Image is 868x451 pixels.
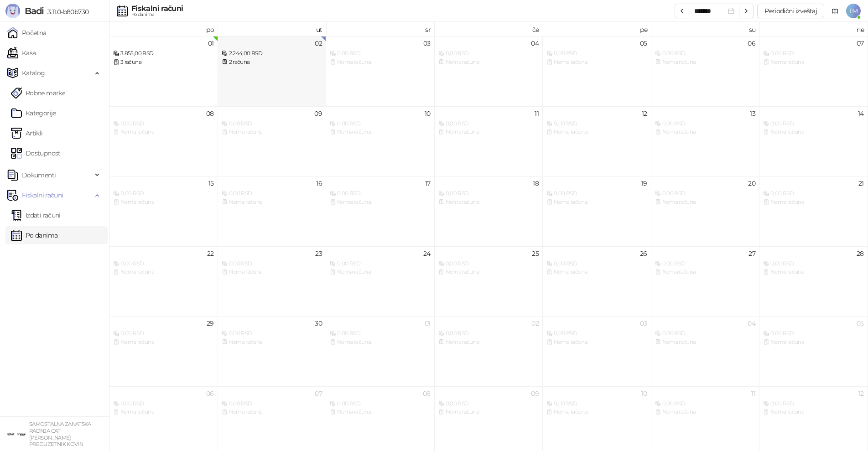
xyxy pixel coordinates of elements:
img: 64x64-companyLogo-ae27db6e-dfce-48a1-b68e-83471bd1bffd.png [7,425,26,443]
td: 2025-09-10 [326,106,435,176]
div: 27 [748,250,755,257]
div: Nema računa [655,338,756,347]
div: 0,00 RSD [222,189,322,198]
div: 0,00 RSD [113,329,214,338]
small: SAMOSTALNA ZANATSKA RADNJA CAT [PERSON_NAME] PREDUZETNIK KOVIN [29,421,91,447]
div: 26 [640,250,647,257]
span: Dokumenti [22,166,56,184]
a: Kategorije [11,104,56,122]
td: 2025-09-15 [109,176,218,246]
div: Nema računa [438,338,539,347]
a: ArtikliArtikli [11,124,43,142]
div: Nema računa [546,268,647,276]
div: 19 [641,180,647,187]
div: Nema računa [438,408,539,416]
td: 2025-09-19 [543,176,651,246]
div: Nema računa [438,128,539,136]
span: TM [846,4,861,18]
div: 04 [748,320,755,327]
div: 0,00 RSD [763,119,864,128]
div: 02 [531,320,539,327]
div: Nema računa [222,268,322,276]
div: Nema računa [655,198,756,207]
div: Nema računa [222,198,322,207]
div: Nema računa [546,58,647,67]
div: 0,00 RSD [438,399,539,408]
div: Nema računa [763,198,864,207]
td: 2025-09-26 [543,246,651,316]
td: 2025-09-29 [109,316,218,386]
td: 2025-09-05 [543,36,651,106]
div: 11 [751,390,755,397]
td: 2025-09-13 [651,106,760,176]
div: 0,00 RSD [330,49,431,58]
div: 12 [642,110,647,117]
div: 0,00 RSD [763,399,864,408]
div: 06 [748,40,755,47]
div: 01 [425,320,431,327]
div: 0,00 RSD [113,259,214,268]
div: 0,00 RSD [113,119,214,128]
div: 28 [857,250,864,257]
div: 0,00 RSD [655,119,756,128]
div: Nema računa [763,58,864,67]
div: 08 [423,390,431,397]
div: 0,00 RSD [330,329,431,338]
td: 2025-09-07 [759,36,868,106]
div: Nema računa [330,58,431,67]
div: 0,00 RSD [438,189,539,198]
td: 2025-09-27 [651,246,760,316]
td: 2025-09-25 [435,246,543,316]
th: po [109,22,218,36]
div: Nema računa [655,408,756,416]
div: 17 [425,180,431,187]
th: ut [218,22,327,36]
td: 2025-10-05 [759,316,868,386]
td: 2025-09-17 [326,176,435,246]
div: Nema računa [763,408,864,416]
div: Nema računa [330,408,431,416]
td: 2025-09-18 [435,176,543,246]
div: 16 [316,180,322,187]
a: Izdati računi [11,206,61,224]
th: če [435,22,543,36]
div: 02 [315,40,322,47]
a: Dostupnost [11,144,61,162]
div: Nema računa [546,408,647,416]
div: 18 [533,180,539,187]
td: 2025-09-16 [218,176,327,246]
div: 0,00 RSD [438,329,539,338]
a: Početna [7,24,47,42]
td: 2025-10-01 [326,316,435,386]
span: Katalog [22,64,45,82]
div: Po danima [131,12,183,17]
td: 2025-09-21 [759,176,868,246]
div: 10 [641,390,647,397]
div: 09 [314,110,322,117]
td: 2025-10-03 [543,316,651,386]
td: 2025-09-20 [651,176,760,246]
div: Nema računa [655,128,756,136]
div: 0,00 RSD [546,259,647,268]
div: 15 [208,180,214,187]
th: pe [543,22,651,36]
div: 0,00 RSD [655,259,756,268]
a: Dokumentacija [828,4,842,18]
div: 0,00 RSD [763,329,864,338]
td: 2025-09-11 [435,106,543,176]
td: 2025-09-02 [218,36,327,106]
div: 24 [423,250,431,257]
div: 0,00 RSD [222,399,322,408]
td: 2025-09-23 [218,246,327,316]
div: 13 [750,110,755,117]
button: Periodični izveštaj [757,4,824,18]
div: Nema računa [113,338,214,347]
div: Nema računa [546,128,647,136]
div: 0,00 RSD [655,189,756,198]
div: Nema računa [546,198,647,207]
div: 0,00 RSD [546,399,647,408]
th: su [651,22,760,36]
div: Nema računa [763,268,864,276]
td: 2025-09-06 [651,36,760,106]
div: 05 [640,40,647,47]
